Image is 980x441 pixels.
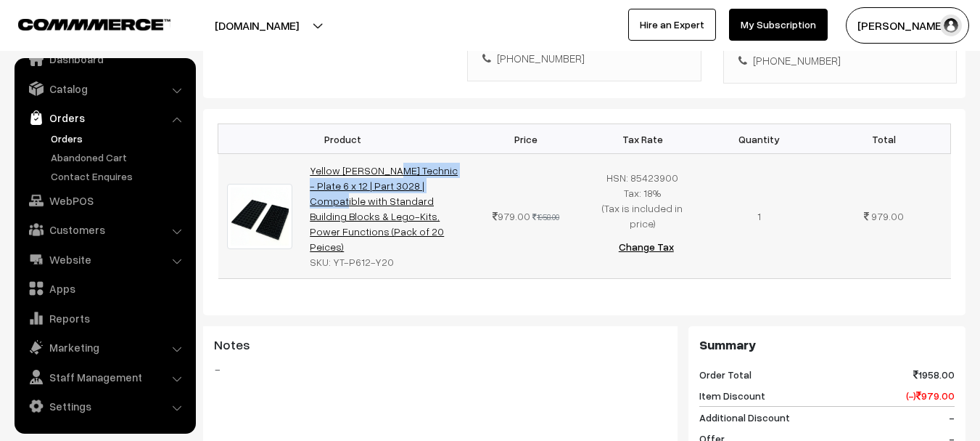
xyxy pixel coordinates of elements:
[701,124,818,154] th: Quantity
[602,171,683,230] span: HSN: 85423900 Tax: 18% (Tax is included in price)
[846,7,969,44] button: [PERSON_NAME]
[227,184,293,250] img: 2 (4).jpg
[18,46,191,72] a: Dashboard
[18,187,191,214] a: WebPOS
[47,131,191,146] a: Orders
[18,246,191,272] a: Website
[757,210,761,222] span: 1
[310,164,458,253] a: Yellow [PERSON_NAME] Technic - Plate 6 x 12 | Part 3028 | Compatible with Standard Building Block...
[699,367,752,382] span: Order Total
[214,337,667,353] h3: Notes
[218,124,468,154] th: Product
[164,7,350,44] button: [DOMAIN_NAME]
[493,210,530,222] span: 979.00
[47,150,191,165] a: Abandoned Cart
[607,231,685,263] button: Change Tax
[949,410,955,425] span: -
[18,19,170,30] img: COMMMERCE
[18,334,191,360] a: Marketing
[18,393,191,419] a: Settings
[940,15,962,36] img: user
[18,217,191,243] a: Customers
[18,15,145,32] a: COMMMERCE
[729,9,828,41] a: My Subscription
[532,212,559,222] strike: 1958.00
[18,76,191,102] a: Catalog
[871,210,904,222] span: 979.00
[584,124,701,154] th: Tax Rate
[738,52,942,69] div: [PHONE_NUMBER]
[214,360,667,378] blockquote: -
[47,169,191,184] a: Contact Enquires
[18,275,191,302] a: Apps
[699,388,765,403] span: Item Discount
[913,367,955,382] span: 1958.00
[18,305,191,331] a: Reports
[468,124,585,154] th: Price
[310,254,459,270] div: SKU: YT-P612-Y20
[628,9,716,41] a: Hire an Expert
[18,105,191,131] a: Orders
[18,364,191,390] a: Staff Management
[818,124,951,154] th: Total
[906,388,955,403] span: (-) 979.00
[699,337,955,353] h3: Summary
[699,410,790,425] span: Additional Discount
[482,50,685,67] div: [PHONE_NUMBER]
